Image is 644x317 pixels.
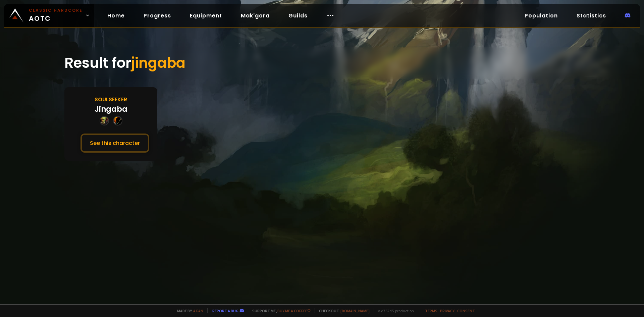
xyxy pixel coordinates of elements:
[374,308,414,313] span: v. d752d5 - production
[340,308,370,313] a: [DOMAIN_NAME]
[248,308,311,313] span: Support me,
[315,308,370,313] span: Checkout
[173,308,203,313] span: Made by
[4,4,94,27] a: Classic HardcoreAOTC
[193,308,203,313] a: a fan
[184,9,227,22] a: Equipment
[212,308,238,313] a: Report a bug
[95,104,127,115] div: Jingaba
[95,95,127,104] div: Soulseeker
[131,53,185,73] span: jingaba
[138,9,176,22] a: Progress
[80,134,149,153] button: See this character
[29,7,83,13] small: Classic Hardcore
[571,9,611,22] a: Statistics
[283,9,313,22] a: Guilds
[102,9,130,22] a: Home
[277,308,311,313] a: Buy me a coffee
[29,7,83,23] span: AOTC
[425,308,437,313] a: Terms
[235,9,275,22] a: Mak'gora
[519,9,563,22] a: Population
[64,47,580,79] div: Result for
[440,308,454,313] a: Privacy
[457,308,475,313] a: Consent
